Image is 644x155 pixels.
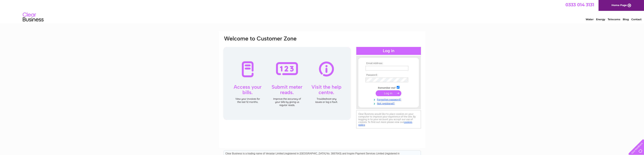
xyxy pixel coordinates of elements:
[365,97,413,101] a: Forgotten password?
[608,18,620,21] a: Telecoms
[364,74,413,77] th: Password:
[23,11,44,24] img: logo.png
[356,110,421,129] div: Clear Business would like to place cookies on your computer to improve your experience of the sit...
[623,18,629,21] a: Blog
[596,18,605,21] a: Energy
[376,90,401,96] input: Submit
[365,101,413,105] a: Not registered?
[364,85,413,89] td: Remember me?
[565,2,594,7] a: 0333 014 3131
[586,18,594,21] a: Water
[364,62,413,65] th: Email Address:
[631,18,641,21] a: Contact
[359,121,412,126] a: cookies policy
[224,2,421,20] div: Clear Business is a trading name of Verastar Limited (registered in [GEOGRAPHIC_DATA] No. 3667643...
